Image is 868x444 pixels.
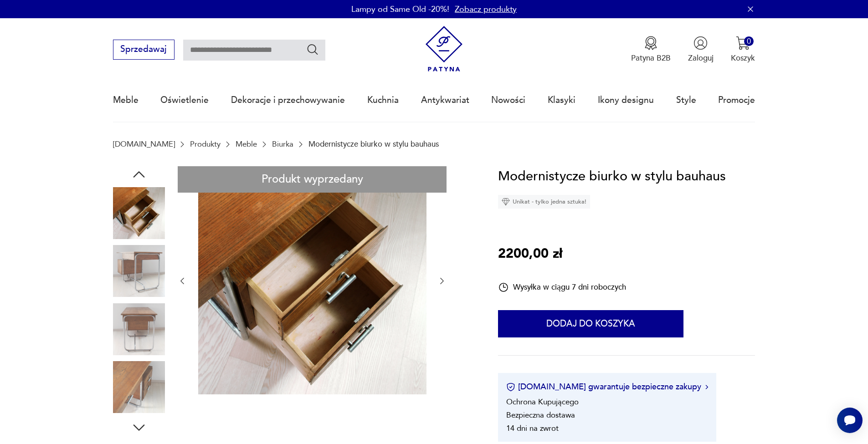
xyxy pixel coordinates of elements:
a: Promocje [718,79,755,121]
p: Patyna B2B [631,53,671,63]
a: Oświetlenie [160,79,209,121]
li: Bezpieczna dostawa [506,410,575,420]
button: Sprzedawaj [113,40,175,60]
div: Unikat - tylko jedna sztuka! [498,195,590,209]
a: Sprzedawaj [113,46,175,54]
p: Modernistycze biurko w stylu bauhaus [308,140,439,148]
img: Patyna - sklep z meblami i dekoracjami vintage [421,26,467,72]
img: Zdjęcie produktu Modernistycze biurko w stylu bauhaus [113,187,165,239]
img: Ikona koszyka [736,36,750,50]
a: Zobacz produkty [455,4,517,15]
a: Meble [113,79,139,121]
a: Nowości [491,79,525,121]
a: Ikona medaluPatyna B2B [631,36,671,63]
p: Lampy od Same Old -20%! [351,4,449,15]
iframe: Smartsupp widget button [837,408,863,433]
a: Kuchnia [367,79,399,121]
button: [DOMAIN_NAME] gwarantuje bezpieczne zakupy [506,381,708,393]
img: Zdjęcie produktu Modernistycze biurko w stylu bauhaus [113,245,165,297]
div: Produkt wyprzedany [178,166,447,193]
button: Dodaj do koszyka [498,310,683,337]
div: 0 [744,36,754,46]
button: 0Koszyk [731,36,755,63]
img: Zdjęcie produktu Modernistycze biurko w stylu bauhaus [113,361,165,413]
img: Zdjęcie produktu Modernistycze biurko w stylu bauhaus [198,166,426,394]
a: Ikony designu [598,79,654,121]
img: Ikona diamentu [502,198,510,206]
button: Patyna B2B [631,36,671,63]
li: Ochrona Kupującego [506,397,579,407]
a: Klasyki [548,79,575,121]
div: Wysyłka w ciągu 7 dni roboczych [498,282,626,293]
h1: Modernistycze biurko w stylu bauhaus [498,166,726,187]
a: Produkty [190,140,221,148]
button: Zaloguj [688,36,714,63]
a: Dekoracje i przechowywanie [231,79,345,121]
a: Biurka [272,140,293,148]
button: Szukaj [306,43,319,56]
img: Zdjęcie produktu Modernistycze biurko w stylu bauhaus [113,303,165,355]
p: 2200,00 zł [498,244,562,265]
li: 14 dni na zwrot [506,423,559,434]
a: Meble [236,140,257,148]
p: Koszyk [731,53,755,63]
a: [DOMAIN_NAME] [113,140,175,148]
a: Antykwariat [421,79,469,121]
img: Ikonka użytkownika [693,36,708,50]
a: Style [676,79,696,121]
img: Ikona medalu [644,36,658,50]
p: Zaloguj [688,53,714,63]
img: Ikona certyfikatu [506,383,515,392]
img: Ikona strzałki w prawo [705,385,708,389]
